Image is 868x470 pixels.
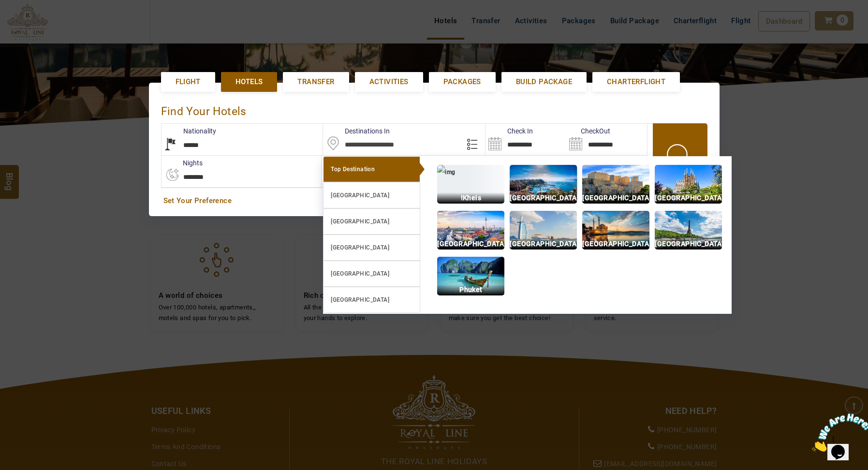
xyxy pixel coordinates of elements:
input: Search [566,124,647,155]
b: [GEOGRAPHIC_DATA] [331,192,389,199]
img: img [510,165,577,204]
p: !Kheis [437,192,504,204]
p: [GEOGRAPHIC_DATA] [510,238,577,250]
a: [GEOGRAPHIC_DATA] [323,235,420,261]
label: Check In [485,126,533,136]
a: Build Package [501,72,587,92]
label: Rooms [322,158,365,168]
label: CheckOut [566,126,610,136]
b: [GEOGRAPHIC_DATA] [331,270,389,277]
b: [GEOGRAPHIC_DATA] [331,296,389,303]
a: Flight [161,72,215,92]
a: Activities [355,72,423,92]
p: [GEOGRAPHIC_DATA] [510,192,577,204]
p: Phuket [437,284,504,295]
img: img [437,211,504,250]
span: Charterflight [607,77,665,87]
span: Build Package [516,77,572,87]
div: Find Your Hotels [161,95,707,123]
a: Transfer [283,72,349,92]
label: Destinations In [323,126,390,136]
img: img [655,165,722,204]
span: 1 [4,4,8,12]
iframe: chat widget [808,410,868,455]
b: [GEOGRAPHIC_DATA] [331,218,389,225]
label: Nationality [162,126,216,136]
a: Set Your Preference [163,196,705,206]
a: [GEOGRAPHIC_DATA] [323,182,420,208]
span: Flight [176,77,201,87]
img: img [582,211,649,250]
b: [GEOGRAPHIC_DATA] [331,244,389,251]
img: img [437,165,504,204]
span: Transfer [297,77,334,87]
p: [GEOGRAPHIC_DATA] [655,238,722,250]
span: Hotels [235,77,263,87]
a: Charterflight [592,72,680,92]
p: [GEOGRAPHIC_DATA] [582,192,649,204]
a: Packages [429,72,496,92]
a: [GEOGRAPHIC_DATA] [323,261,420,287]
a: [GEOGRAPHIC_DATA] [323,208,420,235]
a: [GEOGRAPHIC_DATA] [323,287,420,313]
input: Search [485,124,566,155]
p: [GEOGRAPHIC_DATA] [437,238,504,250]
img: img [582,165,649,204]
a: Hotels [221,72,277,92]
label: nights [161,158,203,168]
p: [GEOGRAPHIC_DATA] [655,192,722,204]
img: img [655,211,722,250]
img: img [510,211,577,250]
a: Top Destination [323,156,420,182]
p: [GEOGRAPHIC_DATA] [582,238,649,250]
b: Top Destination [331,166,375,173]
img: Chat attention grabber [4,4,64,42]
span: Activities [369,77,409,87]
img: img [437,257,504,295]
span: Packages [443,77,481,87]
